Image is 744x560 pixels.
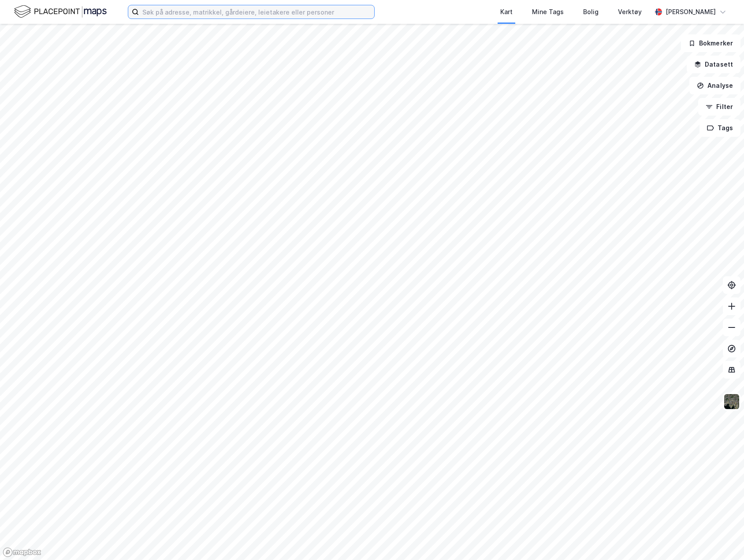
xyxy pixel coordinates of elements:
[500,7,513,17] div: Kart
[700,518,744,560] iframe: Chat Widget
[139,5,374,19] input: Søk på adresse, matrikkel, gårdeiere, leietakere eller personer
[14,4,107,19] img: logo.f888ab2527a4732fd821a326f86c7f29.svg
[666,7,716,17] div: [PERSON_NAME]
[618,7,642,17] div: Verktøy
[532,7,564,17] div: Mine Tags
[583,7,599,17] div: Bolig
